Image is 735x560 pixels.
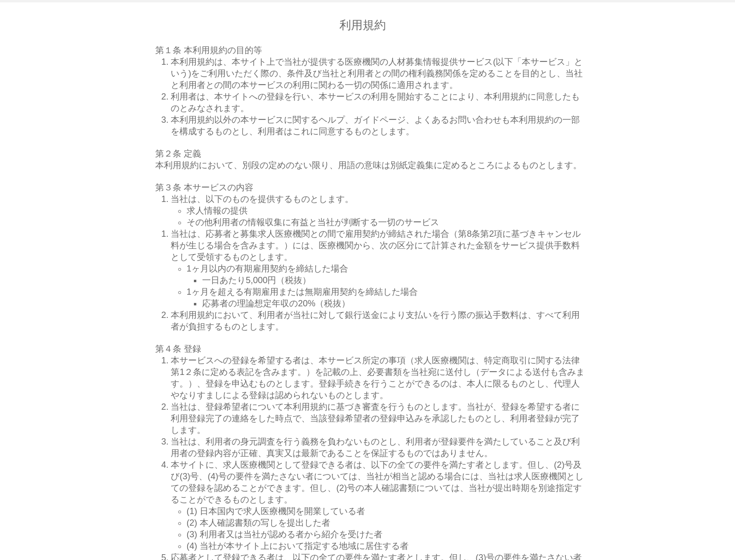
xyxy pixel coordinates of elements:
[187,287,418,297] span: 1ヶ月を超える有期雇用または無期雇用契約を締結した場合
[187,518,330,528] span: (2) 本人確認書類の写しを提出した者
[155,149,201,158] span: 第２条 定義
[202,299,341,308] span: 応募者の理論想定年収の20%（税抜
[171,92,580,113] span: 利用者は、本サイトへの登録を行い、本サービスの利用を開始することにより、本利用規約に同意したものとみなされます。
[187,530,382,539] span: (3) 利用者又は当社が認める者から紹介を受けた者
[171,194,353,204] span: 当社は、以下のものを提供するものとします。
[155,45,262,55] span: 第１条 本利用規約の目的等
[187,541,409,551] span: (4) 当社が本サイト上において指定する地域に居住する者
[171,229,581,262] span: 当社は、応募者と募集求人医療機関との間で雇用契約が締結された場合（第8条第2項に基づきキャンセル料が生じる場合を含みます。）には、医療機関から、次の区分にて計算された金額をサービス提供手数料とし...
[187,217,439,227] span: その他利用者の情報収集に有益と当社が判断する一切のサービス
[171,356,585,400] span: 本サービスへの登録を希望する者は、本サービス所定の事項（求人医療機関は、特定商取引に関する法律第1２条に定める表記を含みます。）を記載の上、必要書類を当社宛に送付し（データによる送付も含みます。...
[171,115,580,136] span: 本利用規約以外の本サービスに関するヘルプ、ガイドページ、よくあるお問い合わせも本利用規約の一部を構成するものとし、利用者はこれに同意するものとします。
[187,206,248,215] span: 求人情報の提供
[171,437,580,458] span: 当社は、利用者の身元調査を行う義務を負わないものとし、利用者が登録要件を満たしていること及び利用者の登録内容が正確、真実又は最新であることを保証するものではありません。
[155,344,201,354] span: 第４条 登録
[155,160,582,170] span: 本利用規約において、別段の定めのない限り、用語の意味は別紙定義集に定めるところによるものとします。
[341,299,350,308] span: ）
[187,506,365,516] span: (1) 日本国内で求人医療機関を開業している者
[339,18,386,31] span: ​利用規約
[171,57,583,90] span: 本利用規約は、本サイト上で当社が提供する医療機関の人材募集情報提供サービス(以下「本サービス」という)をご利用いただく際の、条件及び当社と利用者との間の権利義務関係を定めることを目的とし、当社と...
[155,183,253,192] span: 第３条 本サービスの内容
[171,460,584,504] span: 本サイトに、求人医療機関として登録できる者は、以下の全ての要件を満たす者とします。但し、(2)号及び(3)号、(4)号の要件を満たさない者については、当社が相当と認める場合には、当社は求人医療機...
[171,402,580,435] span: 当社は、登録希望者について本利用規約に基づき審査を行うものとします。当社が、登録を希望する者に利用登録完了の連絡をした時点で、当該登録希望者の登録申込みを承認したものとし、利用者登録が完了します。
[171,310,580,331] span: 本利用規約において、利用者が当社に対して銀行送金により支払いを行う際の振込手数料は、すべて利用者が負担するものとします。
[202,275,311,285] span: 一日あたり5,000円（税抜）
[187,264,348,273] span: 1ヶ月以内の有期雇用契約を締結した場合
